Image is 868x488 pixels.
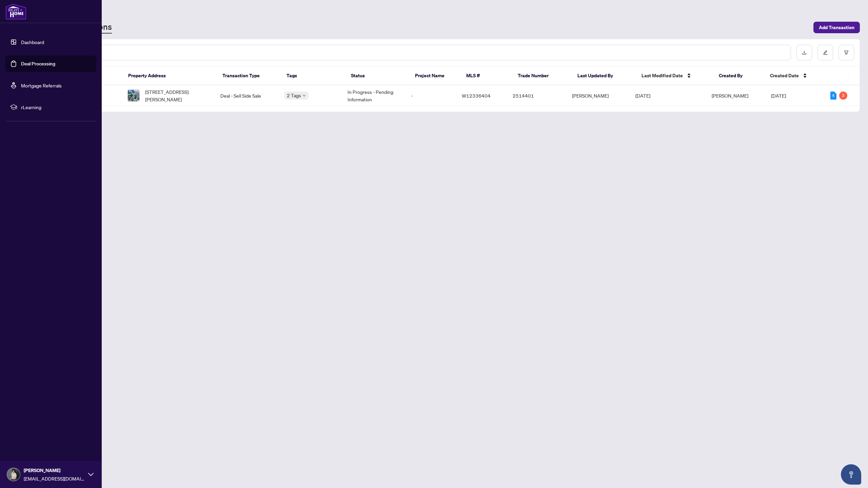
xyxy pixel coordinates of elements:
[302,94,306,97] span: down
[7,468,20,481] img: Profile Icon
[819,22,854,33] span: Add Transaction
[770,72,799,79] span: Created Date
[771,93,786,99] span: [DATE]
[830,91,836,100] div: 4
[796,45,812,60] button: download
[841,464,861,485] button: Open asap
[21,103,92,111] span: rLearning
[713,66,765,85] th: Created By
[128,90,139,101] img: thumbnail-img
[839,45,854,60] button: filter
[567,85,630,106] td: [PERSON_NAME]
[507,85,567,106] td: 2514401
[572,66,636,85] th: Last Updated By
[346,66,410,85] th: Status
[281,66,345,85] th: Tags
[635,93,650,99] span: [DATE]
[215,85,278,106] td: Deal - Sell Side Sale
[287,91,301,99] span: 2 Tags
[844,50,849,55] span: filter
[813,22,860,33] button: Add Transaction
[21,82,62,88] a: Mortgage Referrals
[712,93,748,99] span: [PERSON_NAME]
[145,88,210,103] span: [STREET_ADDRESS][PERSON_NAME]
[24,475,85,482] span: [EMAIL_ADDRESS][DOMAIN_NAME]
[802,50,807,55] span: download
[461,66,512,85] th: MLS #
[512,66,572,85] th: Trade Number
[839,91,847,100] div: 3
[21,39,44,45] a: Dashboard
[636,66,713,85] th: Last Modified Date
[406,85,456,106] td: -
[823,50,828,55] span: edit
[817,45,833,60] button: edit
[462,93,491,99] span: W12336404
[342,85,406,106] td: In Progress - Pending Information
[24,467,85,474] span: [PERSON_NAME]
[410,66,461,85] th: Project Name
[123,66,217,85] th: Property Address
[21,61,55,67] a: Deal Processing
[217,66,281,85] th: Transaction Type
[642,72,683,79] span: Last Modified Date
[5,3,26,20] img: logo
[765,66,825,85] th: Created Date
